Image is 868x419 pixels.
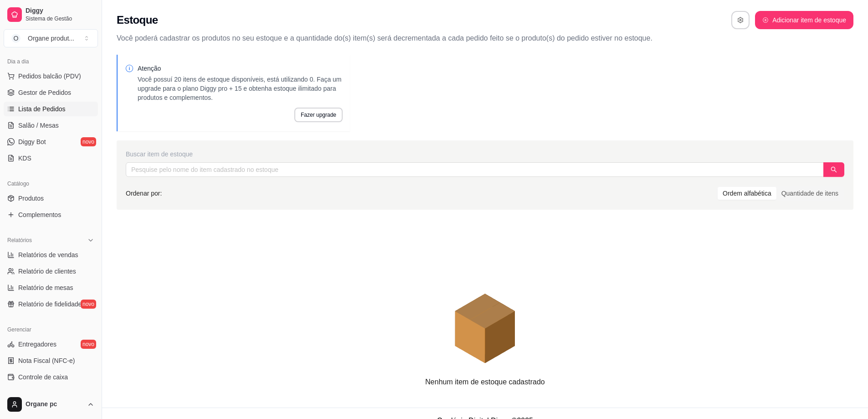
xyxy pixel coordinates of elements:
a: Complementos [4,207,98,222]
a: DiggySistema de Gestão [4,4,98,26]
div: Gerenciar [4,322,98,337]
span: Lista de Pedidos [18,104,66,114]
a: Relatórios de vendas [4,248,98,262]
article: Ordenar por: [126,188,162,198]
span: Entregadores [18,340,56,349]
a: Diggy Botnovo [4,134,98,149]
span: Sistema de Gestão [26,15,94,22]
a: Gestor de Pedidos [4,85,98,100]
a: Controle de fiado [4,386,98,401]
button: Organe pc [4,393,98,415]
span: Controle de caixa [18,372,68,382]
div: animation [117,217,853,377]
span: Relatório de clientes [18,267,76,276]
span: O [11,34,21,43]
span: Nota Fiscal (NFC-e) [18,356,75,365]
span: Salão / Mesas [18,121,59,130]
a: Controle de caixa [4,370,98,384]
span: Diggy [26,7,94,15]
span: Complementos [18,210,61,219]
div: Ordem alfabética [718,187,776,200]
span: Relatório de mesas [18,283,73,292]
a: Relatório de mesas [4,280,98,295]
p: Atenção [138,64,343,73]
span: Organe pc [26,400,83,409]
span: Relatórios [7,237,32,244]
div: Dia a dia [4,54,98,69]
button: Select a team [4,29,98,47]
p: Você possuí 20 itens de estoque disponíveis, está utilizando 0. Faça um upgrade para o plano Digg... [138,75,343,102]
p: Você poderá cadastrar os produtos no seu estoque e a quantidade do(s) item(s) será decrementada a... [117,33,853,44]
a: Salão / Mesas [4,118,98,133]
div: Buscar item de estoque [126,150,844,159]
a: Relatório de clientes [4,264,98,279]
span: Relatório de fidelidade [18,300,82,309]
a: Relatório de fidelidadenovo [4,297,98,311]
span: Produtos [18,194,44,203]
a: KDS [4,151,98,166]
span: search [831,166,837,173]
a: Entregadoresnovo [4,337,98,352]
button: search [823,162,844,177]
a: Lista de Pedidos [4,102,98,116]
h2: Estoque [117,13,158,27]
a: Nota Fiscal (NFC-e) [4,353,98,368]
button: Adicionar item de estoque [755,11,853,29]
button: Pedidos balcão (PDV) [4,69,98,83]
span: KDS [18,154,31,163]
span: Gestor de Pedidos [18,88,71,97]
div: Quantidade de itens [776,187,843,200]
button: Fazer upgrade [294,108,343,122]
input: Pesquise pelo nome do item cadastrado no estoque [126,162,824,177]
span: Diggy Bot [18,137,46,146]
article: Nenhum item de estoque cadastrado [425,377,544,388]
a: Produtos [4,191,98,206]
span: Relatórios de vendas [18,250,78,259]
div: Catálogo [4,176,98,191]
span: Pedidos balcão (PDV) [18,72,81,81]
div: Organe produt ... [28,34,74,43]
span: Controle de fiado [18,389,67,398]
